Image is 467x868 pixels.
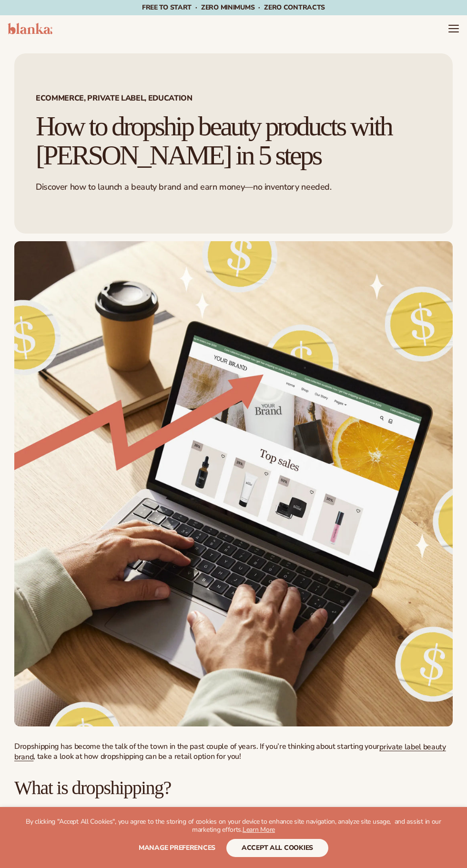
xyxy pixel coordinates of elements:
img: logo [8,23,52,34]
img: Growing money with ecommerce [14,241,453,726]
p: By clicking "Accept All Cookies", you agree to the storing of cookies on your device to enhance s... [19,818,448,834]
button: Manage preferences [139,839,215,857]
a: private label beauty brand [14,742,446,763]
span: Manage preferences [139,843,215,852]
span: Free to start · ZERO minimums · ZERO contracts [142,3,325,12]
h1: How to dropship beauty products with [PERSON_NAME] in 5 steps [36,112,431,170]
span: Ecommerce, Private Label, EDUCATION [36,94,431,102]
summary: Menu [448,23,459,34]
button: accept all cookies [226,839,328,857]
p: Dropshipping has become the talk of the town in the past couple of years. If you’re thinking abou... [14,742,453,762]
a: Learn More [243,825,275,834]
p: Discover how to launch a beauty brand and earn money—no inventory needed. [36,182,431,193]
h2: What is dropshipping? [14,777,453,798]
